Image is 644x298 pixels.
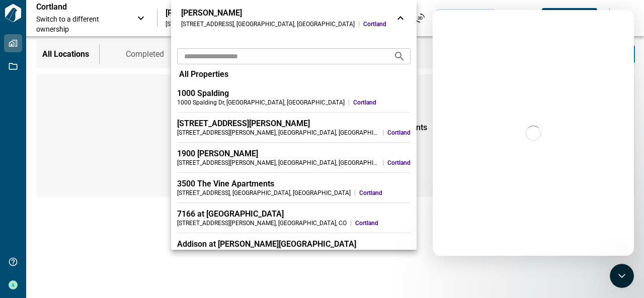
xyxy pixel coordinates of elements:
span: Cortland [353,98,411,107]
div: [STREET_ADDRESS][PERSON_NAME] , [GEOGRAPHIC_DATA] , [GEOGRAPHIC_DATA] [177,159,379,167]
div: [STREET_ADDRESS][PERSON_NAME] , [GEOGRAPHIC_DATA] , CO [177,219,347,227]
span: All Properties [179,69,228,79]
div: [STREET_ADDRESS][PERSON_NAME] , [GEOGRAPHIC_DATA] , [GEOGRAPHIC_DATA] [177,129,379,137]
div: [STREET_ADDRESS][PERSON_NAME] [177,119,411,129]
div: Addison at [PERSON_NAME][GEOGRAPHIC_DATA] [177,239,411,249]
span: Cortland [359,189,411,197]
div: 1000 Spalding Dr , [GEOGRAPHIC_DATA] , [GEOGRAPHIC_DATA] [177,98,345,107]
div: 3500 The Vine Apartments [177,179,411,189]
div: 7166 at [GEOGRAPHIC_DATA] [177,209,411,219]
iframe: Intercom live chat [610,264,634,288]
span: Cortland [387,129,411,137]
span: Cortland [359,249,411,257]
div: [STREET_ADDRESS] , [GEOGRAPHIC_DATA] , [GEOGRAPHIC_DATA] [181,20,355,28]
div: 1000 Spalding [177,88,411,98]
iframe: Intercom live chat [433,10,634,256]
div: [STREET_ADDRESS] , [GEOGRAPHIC_DATA] , [GEOGRAPHIC_DATA] [177,249,351,257]
span: Cortland [355,219,411,227]
span: Cortland [387,159,411,167]
div: [STREET_ADDRESS] , [GEOGRAPHIC_DATA] , [GEOGRAPHIC_DATA] [177,189,351,197]
button: Search projects [389,46,410,66]
div: 1900 [PERSON_NAME] [177,149,411,159]
span: Cortland [363,20,386,28]
div: [PERSON_NAME] [181,8,386,18]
